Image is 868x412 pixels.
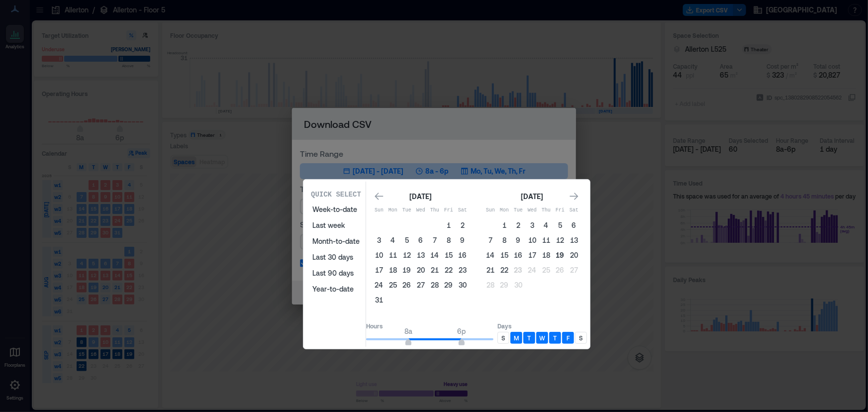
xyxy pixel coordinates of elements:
button: 13 [567,233,581,247]
th: Monday [497,204,511,217]
button: 15 [442,248,456,262]
button: 6 [414,233,428,247]
button: 30 [511,278,525,292]
button: 8 [497,233,511,247]
button: 10 [525,233,539,247]
button: 14 [428,248,442,262]
p: Tue [400,206,414,214]
button: 21 [483,263,497,277]
button: 10 [372,248,386,262]
button: 11 [539,233,553,247]
button: 3 [525,218,539,232]
p: W [539,334,545,342]
button: 7 [483,233,497,247]
button: 20 [414,263,428,277]
button: 29 [497,278,511,292]
button: 19 [553,248,567,262]
button: 22 [442,263,456,277]
button: 24 [525,263,539,277]
button: 14 [483,248,497,262]
p: Thu [428,206,442,214]
span: 8a [404,327,412,335]
button: 4 [539,218,553,232]
button: 6 [567,218,581,232]
th: Sunday [483,204,497,217]
p: Tue [511,206,525,214]
p: Quick Select [311,190,361,200]
button: 11 [386,248,400,262]
button: 12 [400,248,414,262]
button: 1 [497,218,511,232]
p: S [502,334,505,342]
button: 25 [386,278,400,292]
th: Wednesday [525,204,539,217]
button: Go to previous month [372,190,386,204]
button: 15 [497,248,511,262]
p: T [528,334,531,342]
button: 18 [386,263,400,277]
th: Friday [553,204,567,217]
p: Days [497,322,587,330]
th: Saturday [567,204,581,217]
button: 8 [442,233,456,247]
button: Last 90 days [306,265,366,281]
p: Sat [456,206,470,214]
p: Mon [497,206,511,214]
div: [DATE] [518,191,546,203]
button: 23 [456,263,470,277]
p: Mon [386,206,400,214]
th: Thursday [539,204,553,217]
button: 12 [553,233,567,247]
button: 9 [511,233,525,247]
button: 23 [511,263,525,277]
button: 17 [372,263,386,277]
button: 30 [456,278,470,292]
p: Fri [553,206,567,214]
th: Monday [386,204,400,217]
button: 16 [456,248,470,262]
th: Friday [442,204,456,217]
button: 27 [414,278,428,292]
button: 4 [386,233,400,247]
p: Sat [567,206,581,214]
button: 5 [553,218,567,232]
button: 5 [400,233,414,247]
button: 2 [456,218,470,232]
p: Fri [442,206,456,214]
button: Last week [306,217,366,233]
th: Wednesday [414,204,428,217]
p: Wed [414,206,428,214]
p: S [579,334,583,342]
button: Year-to-date [306,281,366,297]
p: Thu [539,206,553,214]
p: Sun [483,206,497,214]
th: Tuesday [400,204,414,217]
p: T [554,334,557,342]
p: Wed [525,206,539,214]
button: 24 [372,278,386,292]
p: Hours [366,322,493,330]
button: Week-to-date [306,202,366,217]
button: 20 [567,248,581,262]
button: 16 [511,248,525,262]
th: Sunday [372,204,386,217]
button: 26 [400,278,414,292]
button: 18 [539,248,553,262]
button: 7 [428,233,442,247]
button: 28 [483,278,497,292]
button: 22 [497,263,511,277]
p: F [567,334,570,342]
button: 28 [428,278,442,292]
button: 13 [414,248,428,262]
button: 1 [442,218,456,232]
button: 3 [372,233,386,247]
button: 27 [567,263,581,277]
button: 26 [553,263,567,277]
button: Month-to-date [306,233,366,249]
button: 25 [539,263,553,277]
div: [DATE] [407,191,435,203]
button: 31 [372,293,386,307]
button: Go to next month [567,190,581,204]
button: 21 [428,263,442,277]
th: Tuesday [511,204,525,217]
